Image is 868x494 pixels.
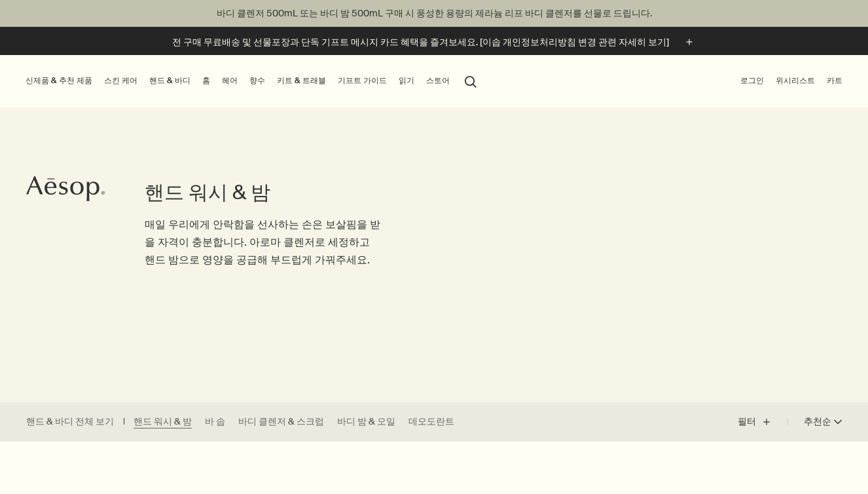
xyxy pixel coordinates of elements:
a: 데오도란트 [408,415,454,428]
a: 스킨 케어 [101,73,140,89]
nav: supplementary [738,55,845,107]
button: 추천순 [787,406,842,438]
button: 위시리스트에 담기 [547,449,570,473]
nav: primary [23,55,482,107]
button: 스토어 [424,73,452,89]
a: 핸드 워시 & 밤 [134,415,192,428]
a: 바디 클렌저 & 스크럽 [238,415,324,428]
button: 로그인 [738,73,767,89]
button: 위시리스트에 담기 [257,449,280,473]
p: 전 구매 무료배송 및 선물포장과 단독 기프트 메시지 카드 혜택을 즐겨보세요. [이솝 개인정보처리방침 변경 관련 자세히 보기] [172,35,669,49]
a: 핸드 & 바디 [147,73,193,89]
button: 전 구매 무료배송 및 선물포장과 단독 기프트 메시지 카드 혜택을 즐겨보세요. [이솝 개인정보처리방침 변경 관련 자세히 보기] [172,35,696,50]
div: 데일리 필수품 [593,455,650,468]
a: 홈 [200,73,213,89]
a: 헤어 [219,73,240,89]
div: 추천 제품 [303,455,342,468]
button: 검색창 열기 [459,68,482,93]
a: 기프트 가이드 [335,73,389,89]
a: 향수 [247,73,268,89]
a: 키트 & 트래블 [274,73,329,89]
a: 위시리스트 [773,73,818,89]
a: 바 솝 [205,415,225,428]
h1: 핸드 워시 & 밤 [145,180,382,206]
p: 바디 클렌저 500mL 또는 바디 밤 500mL 구매 시 풍성한 용량의 제라늄 리프 바디 클렌저를 선물로 드립니다. [13,7,855,20]
p: 매일 우리에게 안락함을 선사하는 손은 보살핌을 받을 자격이 충분합니다. 아로마 클렌저로 세정하고 핸드 밤으로 영양을 공급해 부드럽게 가꿔주세요. [145,216,382,269]
a: 바디 밤 & 오일 [337,415,395,428]
button: 신제품 & 추천 제품 [23,73,95,89]
a: 핸드 & 바디 전체 보기 [26,415,114,428]
button: 필터 [738,406,787,438]
button: 위시리스트에 담기 [837,449,860,473]
svg: Aesop [26,176,105,202]
a: Aesop [23,172,108,208]
a: 읽기 [396,73,417,89]
button: 카트 [824,73,845,89]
